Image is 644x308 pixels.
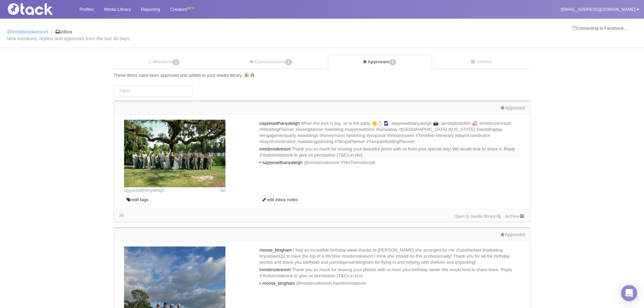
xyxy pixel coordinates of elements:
[304,160,375,165] span: @innisbrookresort #YesToInnisbrook
[49,29,72,35] li: Inbox
[259,247,292,253] span: moose_bingham
[572,25,637,31] div: Connecting to Facebook...
[172,59,180,65] span: 1
[215,55,328,69] a: Conversations1
[262,160,303,165] span: sayyeswithanyaleigh
[621,285,637,301] div: Open Intercom Messenger
[505,214,525,219] a: Archive
[572,31,637,41] iframe: fb:login_button Facebook Social Plugin
[259,162,261,164] i: new
[124,196,150,204] a: edit tags
[259,283,261,285] i: new
[119,213,124,218] span: 3d
[114,72,530,78] div: These items have been approved and added to your media library. 🎉
[119,105,525,111] div: Approved
[262,281,295,286] span: moose_bingham
[296,281,366,286] span: @innisbrookresort #yestoinnisbrook
[114,55,215,69] a: Mentions1
[259,146,515,158] span: Thank you so much for sharing your beautiful photo with us from your special day! We would love t...
[259,267,512,278] span: Thank you so much for sharing your photos with us from your birthday week! We would love to share...
[220,187,225,193] time: Posted: 2025-10-07 15:25 UTC
[259,121,511,144] span: When the love is big, so is the party 👏💍 💁🏻‍♀️: sayyeswithanyaleigh 📸: aandsphotofilm 💒: innisbro...
[124,120,225,187] img: Image may contain: clothing, dress, formal wear, grass, plant, tree, vegetation, fashion, gown, n...
[119,232,525,238] div: Approved
[7,29,48,34] a: @innisbrookresort
[389,59,396,65] span: 5
[119,213,124,218] time: Latest comment: 2025-10-10 12:45 UTC
[114,85,193,97] input: Filter
[285,59,292,65] span: 1
[187,5,195,12] div: BETA
[259,267,291,272] span: innisbrookresort
[124,188,164,193] a: sayyeswithanyaleigh
[259,196,300,204] a: edit inbox notes
[454,214,501,219] a: Open in media library
[259,146,291,151] span: innisbrookresort
[328,55,432,69] a: Approvals5
[7,36,637,41] small: New mentions, replies and approvals from the last 30 days.
[5,3,73,15] img: Tack
[259,121,300,126] span: sayyeswithanyaleigh
[259,247,509,265] span: I had an incredible birthday week thanks to [PERSON_NAME] she arranged for me chaseherbert thatle...
[220,188,225,193] span: 6d
[432,55,530,69] a: Archive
